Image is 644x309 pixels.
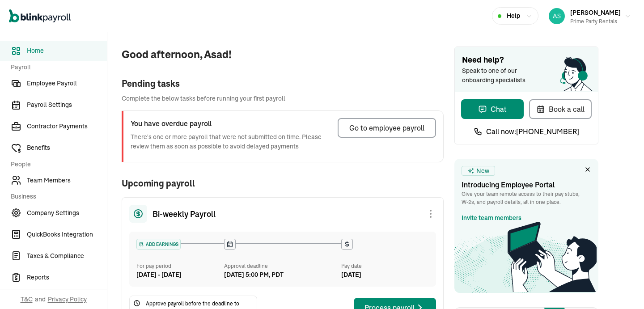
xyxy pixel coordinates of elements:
div: [DATE] - [DATE] [136,270,224,279]
span: People [11,160,102,169]
nav: Global [9,3,71,29]
span: Payroll [11,63,102,72]
div: Prime Party Rentals [570,17,621,25]
span: Team Members [27,176,107,185]
span: Taxes & Compliance [27,251,107,261]
span: Benefits [27,143,107,152]
div: [DATE] 5:00 PM, PDT [224,270,284,279]
button: Book a call [529,99,592,119]
iframe: Chat Widget [599,266,644,309]
span: Employee Payroll [27,79,107,88]
div: Pending tasks [122,77,444,90]
span: New [476,166,489,176]
div: Chat [478,104,507,114]
span: Bi-weekly Payroll [153,208,216,220]
div: Book a call [536,104,585,114]
span: Speak to one of our onboarding specialists [462,66,538,85]
div: [DATE] [341,270,429,279]
span: Upcoming payroll [122,177,444,190]
span: Need help? [462,54,591,66]
h3: Introducing Employee Portal [462,179,591,190]
div: For pay period [136,262,224,270]
span: Business [11,192,102,201]
span: T&C [21,295,33,304]
span: Help [507,11,520,21]
span: Payroll Settings [27,100,107,110]
div: Approval deadline [224,262,338,270]
button: Chat [461,99,524,119]
span: Contractor Payments [27,122,107,131]
span: Complete the below tasks before running your first payroll [122,94,444,103]
span: Company Settings [27,208,107,218]
span: Home [27,46,107,55]
div: Go to employee payroll [349,123,424,133]
span: Good afternoon, Asad! [122,47,444,63]
div: Pay date [341,262,429,270]
span: Privacy Policy [48,295,87,304]
span: [PERSON_NAME] [570,8,621,17]
span: Call now: [PHONE_NUMBER] [486,126,579,137]
button: Go to employee payroll [338,118,436,138]
span: Reports [27,273,107,282]
p: Give your team remote access to their pay stubs, W‑2s, and payroll details, all in one place. [462,190,591,206]
button: Help [492,7,538,25]
div: ADD EARNINGS [137,239,180,249]
button: [PERSON_NAME]Prime Party Rentals [545,5,635,27]
p: There's one or more payroll that were not submitted on time. Please review them as soon as possib... [131,132,330,151]
a: Invite team members [462,213,521,223]
span: QuickBooks Integration [27,230,107,239]
h3: You have overdue payroll [131,118,330,129]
